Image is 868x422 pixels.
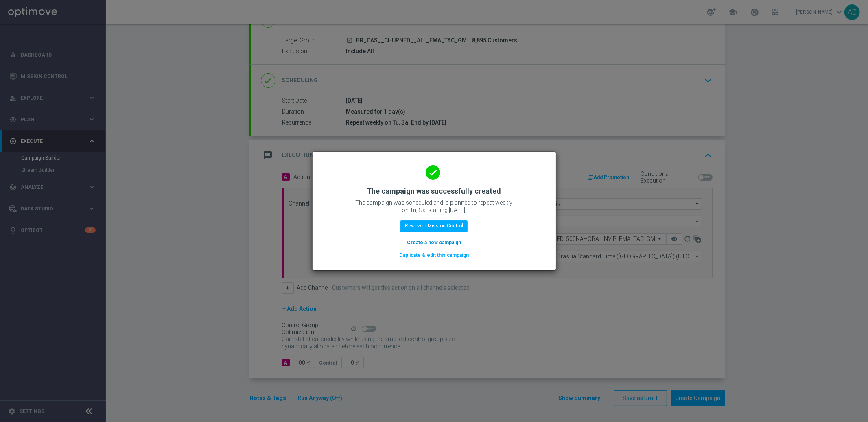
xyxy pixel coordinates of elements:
h2: The campaign was successfully created [367,186,501,196]
button: Duplicate & edit this campaign [398,251,470,260]
i: done [426,165,440,180]
button: Create a new campaign [406,238,462,247]
p: The campaign was scheduled and is planned to repeat weekly on Tu, Sa, starting [DATE]. [353,199,516,214]
button: Review in Mission Control [400,220,468,232]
